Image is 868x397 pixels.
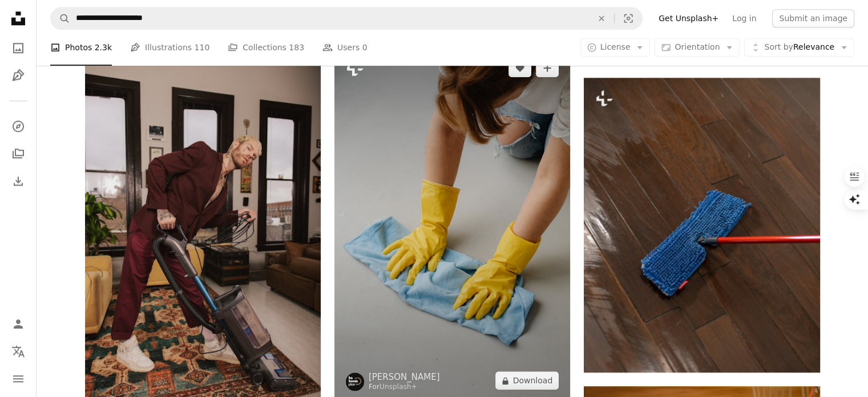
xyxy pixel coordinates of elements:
a: Illustrations 110 [130,30,209,66]
a: [PERSON_NAME] [369,371,440,383]
img: a blue mop with a red handle on a wooden floor [584,78,819,373]
div: For [369,383,440,392]
a: Illustrations [7,64,30,87]
a: Download History [7,170,30,193]
button: Search Unsplash [51,7,70,29]
a: Collections [7,142,30,165]
button: Clear [589,7,614,29]
a: Home — Unsplash [7,7,30,32]
span: Sort by [764,43,793,52]
a: Unsplash+ [380,383,417,391]
button: Add to Collection [536,59,559,77]
button: Like [508,59,531,77]
a: Log in [725,9,763,27]
button: Sort byRelevance [744,39,854,57]
span: 110 [195,42,210,54]
button: Download [495,371,559,390]
a: a woman in yellow gloves wiping up a blue towel [334,219,570,229]
span: License [600,43,631,52]
span: 0 [362,42,368,54]
a: Get Unsplash+ [652,9,725,27]
a: Photos [7,37,30,59]
span: 183 [289,42,304,54]
button: Submit an image [772,9,854,27]
form: Find visuals sitewide [50,7,643,30]
button: Visual search [615,7,642,29]
button: Menu [7,367,30,390]
a: Users 0 [322,30,368,66]
a: a blue mop with a red handle on a wooden floor [584,220,819,230]
a: Explore [7,115,30,138]
a: a man in a red suit is using a vacuum [85,225,321,235]
button: License [580,39,651,57]
a: Log in / Sign up [7,312,30,335]
span: Relevance [764,42,834,54]
button: Orientation [655,39,740,57]
span: Orientation [675,43,720,52]
button: Language [7,340,30,363]
img: Go to Karolina Grabowska's profile [346,372,364,391]
a: Collections 183 [228,30,304,66]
